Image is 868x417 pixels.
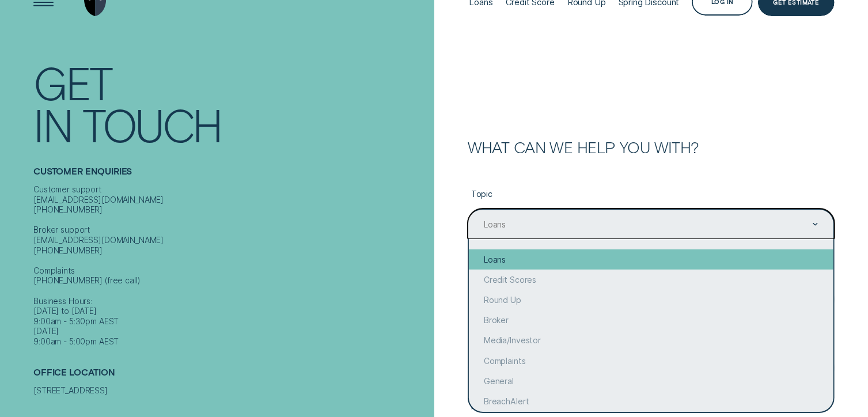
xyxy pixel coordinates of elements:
[468,181,835,209] label: Topic
[484,219,506,230] div: Loans
[468,139,835,154] h2: What can we help you with?
[469,351,833,371] div: Complaints
[33,367,429,385] h2: Office Location
[469,391,833,411] div: BreachAlert
[469,249,833,270] div: Loans
[33,184,429,347] div: Customer support [EMAIL_ADDRESS][DOMAIN_NAME] [PHONE_NUMBER] Broker support [EMAIL_ADDRESS][DOMAI...
[33,61,111,104] div: Get
[82,103,221,146] div: Touch
[469,310,833,330] div: Broker
[33,385,429,396] div: [STREET_ADDRESS]
[469,331,833,351] div: Media/Investor
[469,270,833,290] div: Credit Scores
[33,103,72,146] div: In
[33,61,429,146] h1: Get In Touch
[469,371,833,391] div: General
[33,166,429,184] h2: Customer Enquiries
[469,290,833,310] div: Round Up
